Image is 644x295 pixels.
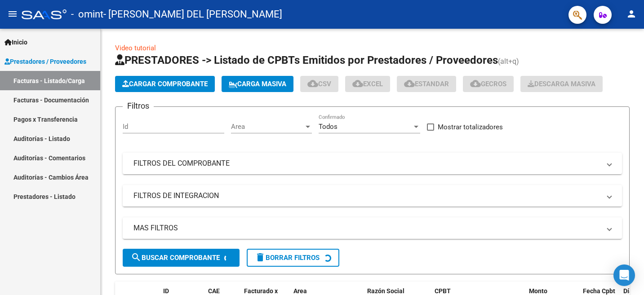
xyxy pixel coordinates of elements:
button: EXCEL [345,76,390,92]
button: Gecros [463,76,514,92]
span: Borrar Filtros [255,254,320,262]
span: PRESTADORES -> Listado de CPBTs Emitidos por Prestadores / Proveedores [115,54,498,66]
mat-icon: delete [255,252,266,263]
span: CAE [208,287,220,295]
mat-icon: cloud_download [470,78,481,89]
app-download-masive: Descarga masiva de comprobantes (adjuntos) [520,76,603,92]
span: (alt+q) [498,57,519,66]
mat-expansion-panel-header: MAS FILTROS [123,217,622,239]
span: Todos [319,123,338,131]
mat-icon: cloud_download [404,78,415,89]
button: Carga Masiva [222,76,293,92]
button: Descarga Masiva [520,76,603,92]
span: Estandar [404,80,449,88]
span: - [PERSON_NAME] DEL [PERSON_NAME] [103,4,282,24]
span: CSV [307,80,331,88]
span: EXCEL [352,80,383,88]
span: Area [231,123,304,131]
div: Open Intercom Messenger [613,264,635,286]
span: Fecha Cpbt [583,287,615,295]
button: Cargar Comprobante [115,76,215,92]
span: ID [163,287,169,295]
button: Borrar Filtros [247,249,339,267]
mat-icon: person [626,9,637,19]
mat-panel-title: FILTROS DE INTEGRACION [133,191,600,201]
button: Buscar Comprobante [123,249,240,267]
span: Razón Social [367,287,404,295]
mat-icon: menu [7,9,18,19]
button: Estandar [397,76,456,92]
mat-panel-title: FILTROS DEL COMPROBANTE [133,159,600,168]
span: Carga Masiva [229,80,286,88]
mat-icon: cloud_download [307,78,318,89]
mat-expansion-panel-header: FILTROS DE INTEGRACION [123,185,622,207]
span: - omint [71,4,103,24]
span: Gecros [470,80,506,88]
span: Cargar Comprobante [122,80,208,88]
a: Video tutorial [115,44,156,52]
button: CSV [300,76,338,92]
mat-expansion-panel-header: FILTROS DEL COMPROBANTE [123,153,622,174]
mat-icon: cloud_download [352,78,363,89]
span: Buscar Comprobante [131,254,220,262]
mat-panel-title: MAS FILTROS [133,223,600,233]
span: Prestadores / Proveedores [4,57,86,66]
span: Monto [529,287,547,295]
span: Descarga Masiva [528,80,595,88]
mat-icon: search [131,252,142,263]
span: Area [293,287,307,295]
h3: Filtros [123,100,154,112]
span: Inicio [4,37,27,47]
span: CPBT [435,287,451,295]
span: Mostrar totalizadores [438,122,503,132]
